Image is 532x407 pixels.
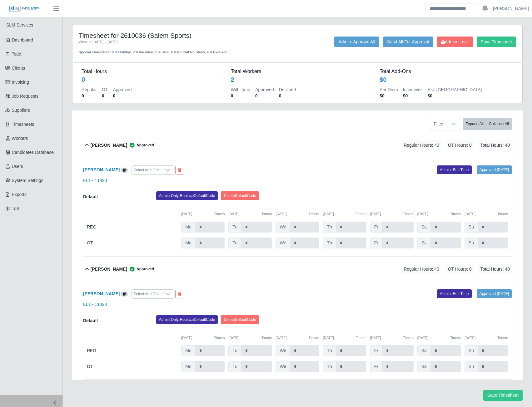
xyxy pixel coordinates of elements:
[82,86,97,93] dt: Regular
[231,86,250,93] dt: With Time
[121,167,128,172] a: View/Edit Notes
[12,66,25,71] span: Clients
[465,211,508,217] div: [DATE]
[113,86,132,93] dt: Approved
[370,211,414,217] div: [DATE]
[402,264,441,274] span: Regular Hours: 40
[370,335,414,341] div: [DATE]
[6,22,33,27] span: SLM Services
[181,211,225,217] div: [DATE]
[87,345,177,356] div: REG
[91,142,127,149] b: [PERSON_NAME]
[441,39,469,44] span: Admin: Lock
[309,211,319,217] button: Timers
[276,211,319,217] div: [DATE]
[402,140,441,150] span: Regular Hours: 40
[417,222,431,233] span: Sa
[83,167,120,172] a: [PERSON_NAME]
[279,93,296,99] dd: 0
[276,238,290,248] span: We
[428,86,482,93] dt: Est. [GEOGRAPHIC_DATA]
[323,335,366,341] div: [DATE]
[437,165,472,174] a: Admin: Edit Time
[417,335,461,341] div: [DATE]
[127,142,154,148] span: Approved
[430,118,447,130] span: Filter
[12,164,23,169] span: Users
[102,93,108,99] dd: 0
[403,211,414,217] button: Timers
[380,93,398,99] dd: $0
[12,192,27,197] span: Exports
[12,122,34,127] span: Timesheets
[102,86,108,93] dt: OT
[425,3,477,14] input: Search
[231,93,250,99] dd: 0
[83,318,98,323] b: Default
[403,86,423,93] dt: Incentives
[356,211,366,217] button: Timers
[323,211,366,217] div: [DATE]
[465,335,508,341] div: [DATE]
[276,345,290,356] span: We
[175,166,184,174] button: End Worker & Remove from the Timesheet
[323,345,336,356] span: Th
[12,94,39,99] span: Job Requests
[12,206,19,211] span: ToS
[403,335,414,341] button: Timers
[228,222,241,233] span: Tu
[83,178,107,183] a: EL1 - 11423
[255,86,274,93] dt: Approved
[82,93,97,99] dd: 0
[465,345,478,356] span: Su
[465,222,478,233] span: Su
[132,290,162,298] div: Select Add Ons
[79,45,256,55] div: Special characters: H = Holiday, V = Vacation, S = Sick, X = No Call No Show, E = Excused
[181,335,225,341] div: [DATE]
[181,238,195,248] span: Mo
[486,118,512,130] button: Collapse All
[181,345,195,356] span: Mo
[228,335,272,341] div: [DATE]
[446,140,474,150] span: OT Hours: 0
[214,211,225,217] button: Timers
[261,211,272,217] button: Timers
[417,361,431,372] span: Sa
[323,361,336,372] span: Th
[231,75,234,84] div: 2
[79,32,256,39] h4: Timesheet for 2610036 (Salem Sports)
[83,257,512,282] button: [PERSON_NAME] Approved Regular Hours: 40 OT Hours: 0 Total Hours: 40
[91,266,127,272] b: [PERSON_NAME]
[156,191,218,200] button: Admin Only:ReplaceDefaultCode
[380,86,398,93] dt: Per Diem
[228,345,241,356] span: Tu
[113,93,132,99] dd: 0
[87,222,177,233] div: REG
[82,68,216,75] dt: Total Hours
[255,93,274,99] dd: 0
[12,136,28,141] span: Workers
[323,222,336,233] span: Th
[465,238,478,248] span: Su
[12,37,33,42] span: Dashboard
[380,75,386,84] div: $0
[417,211,461,217] div: [DATE]
[403,93,423,99] dd: $0
[309,335,319,341] button: Timers
[497,335,508,341] button: Timers
[12,51,21,56] span: Todo
[370,238,382,248] span: Fr
[497,211,508,217] button: Timers
[483,390,523,401] button: Save Timesheet
[370,222,382,233] span: Fr
[370,345,382,356] span: Fr
[12,150,54,155] span: Candidates Database
[446,264,474,274] span: OT Hours: 0
[83,302,107,307] a: EL1 - 11423
[370,361,382,372] span: Fr
[380,68,513,75] dt: Total Add-Ons
[12,178,43,183] span: System Settings
[334,37,379,47] button: Admin: Approve All
[221,315,259,324] button: DeleteDefaultCode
